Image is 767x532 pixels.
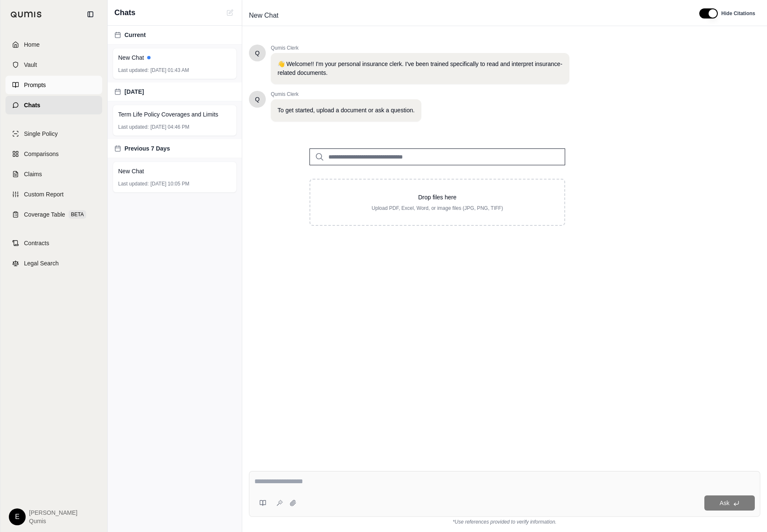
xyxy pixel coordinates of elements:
[271,91,421,98] span: Qumis Clerk
[5,145,102,163] a: Comparisons
[118,67,149,74] span: Last updated:
[151,67,189,74] span: [DATE] 01:43 AM
[271,45,569,51] span: Qumis Clerk
[721,10,755,17] span: Hide Citations
[324,205,551,212] p: Upload PDF, Excel, Word, or image files (JPG, PNG, TIFF)
[24,40,40,49] span: Home
[255,49,260,57] span: Hello
[118,124,149,130] span: Last updated:
[249,517,760,525] div: *Use references provided to verify information.
[29,517,77,525] span: Qumis
[151,180,189,187] span: [DATE] 10:05 PM
[84,8,97,21] button: Collapse sidebar
[324,193,551,201] p: Drop files here
[5,205,102,224] a: Coverage TableBETA
[124,87,144,96] span: [DATE]
[5,165,102,183] a: Claims
[69,210,86,219] span: BETA
[24,239,49,247] span: Contracts
[5,254,102,273] a: Legal Search
[24,170,42,178] span: Claims
[225,8,235,18] button: New Chat
[5,124,102,143] a: Single Policy
[255,95,260,103] span: Hello
[24,130,58,138] span: Single Policy
[5,76,102,94] a: Prompts
[118,167,144,175] span: New Chat
[24,101,40,109] span: Chats
[114,7,135,19] span: Chats
[24,61,37,69] span: Vault
[118,53,144,62] span: New Chat
[124,144,170,153] span: Previous 7 Days
[5,35,102,54] a: Home
[9,508,26,525] div: E
[5,56,102,74] a: Vault
[118,180,149,187] span: Last updated:
[24,150,58,158] span: Comparisons
[24,259,59,267] span: Legal Search
[5,234,102,252] a: Contracts
[5,96,102,114] a: Chats
[246,9,689,22] div: Edit Title
[5,185,102,204] a: Custom Report
[278,60,563,77] p: 👋 Welcome!! I'm your personal insurance clerk. I've been trained specifically to read and interpr...
[278,106,415,115] p: To get started, upload a document or ask a question.
[118,110,218,119] span: Term Life Policy Coverages and Limits
[24,190,63,199] span: Custom Report
[704,495,755,511] button: Ask
[29,508,77,517] span: [PERSON_NAME]
[151,124,189,130] span: [DATE] 04:46 PM
[11,11,42,18] img: Qumis Logo
[24,81,46,89] span: Prompts
[246,9,282,22] span: New Chat
[24,210,65,219] span: Coverage Table
[719,500,729,506] span: Ask
[124,31,146,39] span: Current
